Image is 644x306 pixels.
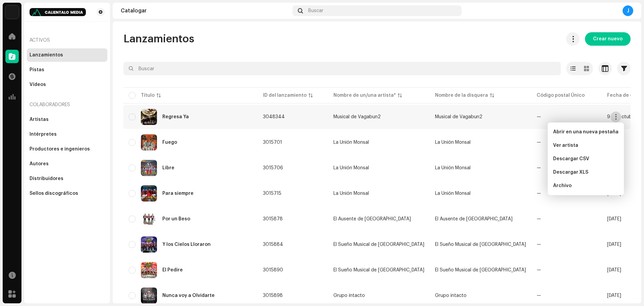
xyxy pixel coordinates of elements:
span: El Ausente de Loma de Juárez [333,217,424,221]
span: 3015898 [263,293,283,298]
div: Regresa Ya [162,115,189,119]
img: dd440586-2c81-49a3-b799-a9f510657fe1 [141,160,157,176]
img: 0ed834c7-8d06-45ec-9a54-f43076e9bbbc [30,8,86,16]
div: Intérpretes [30,132,57,137]
img: cbe3aed1-ec36-47ed-a6c8-e5be7b13c206 [141,211,157,227]
re-a-nav-header: Activos [27,32,107,48]
font: [DATE] [607,293,621,298]
font: — [537,293,541,298]
font: 3015701 [263,140,282,145]
font: 3015890 [263,268,283,272]
img: 1c8d1b6e-ec64-4aaa-a006-69e2b703fa68 [141,185,157,202]
div: Por un Beso [162,217,190,221]
span: Lanzamientos [123,32,194,46]
span: Crear nuevo [593,32,623,46]
img: 4d5a508c-c80f-4d99-b7fb-82554657661d [5,5,19,19]
div: Nombre de un/una artista* [333,92,396,99]
font: [DATE] [607,242,621,247]
font: El Sueño Musical de [GEOGRAPHIC_DATA] [435,268,526,272]
div: Libre [162,166,174,170]
div: Pistas [30,67,44,73]
re-m-nav-item: Intérpretes [27,128,107,141]
font: La Unión Monsal [333,166,369,170]
div: Y los Cielos Lloraron [162,242,211,247]
font: — [537,115,541,119]
font: Ver artista [553,143,578,148]
div: El Pedire [162,268,183,272]
img: 31642f55-987d-4072-8490-44a34e387e4f [141,134,157,150]
font: — [537,140,541,145]
font: Descargar XLS [553,170,588,175]
font: — [537,242,541,247]
span: 3015878 [263,217,283,221]
re-m-nav-item: Artistas [27,113,107,126]
font: Musical de Vagabun2 [435,115,482,119]
re-m-nav-item: Sellos discográficos [27,187,107,200]
font: — [537,191,541,196]
span: Abrir en una nueva pestaña [553,129,619,135]
font: La Unión Monsal [435,166,471,170]
img: 6fb0c59e-be6d-42bb-994a-936e44fcb9dd [141,109,157,125]
font: 3015706 [263,166,283,170]
div: Nombre de la disquera [435,92,488,99]
re-m-nav-item: Pistas [27,63,107,77]
div: Artistas [30,117,49,122]
span: Descargar CSV [553,156,589,162]
font: Pistas [30,68,44,72]
div: El Sueño Musical de [GEOGRAPHIC_DATA] [333,242,424,247]
font: J [627,8,629,13]
span: La Unión Monsal [435,140,471,145]
span: La Unión Monsal [333,191,424,196]
div: Productores e ingenieros [30,146,90,152]
div: Fuego [162,140,177,145]
font: [DATE] [607,217,621,221]
re-m-nav-item: Autores [27,157,107,171]
font: Para siempre [162,191,194,196]
span: 3048344 [263,115,285,119]
span: 24 de septiembre de 2025 [607,217,621,221]
input: Buscar [123,62,561,75]
font: 3015884 [263,242,283,247]
button: Crear nuevo [585,32,631,46]
span: 24 de septiembre de 2025 [607,242,621,247]
font: 3015715 [263,191,281,196]
div: Distribuidores [30,176,63,181]
re-m-nav-item: Vídeos [27,78,107,91]
font: — [537,268,541,272]
font: El Sueño Musical de [GEOGRAPHIC_DATA] [333,268,424,272]
font: Título [141,93,155,98]
div: Autores [30,161,49,167]
font: La Unión Monsal [333,191,369,196]
span: La Unión Monsal [435,191,471,196]
font: Vídeos [30,82,46,87]
img: 333fa73f-791d-4886-a1dd-3f9607d70371 [141,288,157,304]
font: — [537,166,541,170]
span: 24 de septiembre de 2025 [607,268,621,272]
div: Vídeos [30,82,46,87]
font: Catalogar [121,8,147,13]
span: 24 de septiembre de 2025 [607,293,621,298]
font: Musical de Vagabun2 [333,115,381,119]
span: Grupo intacto [333,293,424,298]
span: Grupo intacto [435,293,467,298]
div: El Ausente de [GEOGRAPHIC_DATA] [333,217,411,221]
span: El Ausente de Loma de Juárez [435,217,513,221]
re-m-nav-item: Productores e ingenieros [27,142,107,156]
div: Sellos discográficos [30,191,78,196]
font: Archivo [553,183,572,188]
font: — [537,217,541,221]
div: ID del lanzamiento [263,92,307,99]
div: La Unión Monsal [333,140,369,145]
div: Lanzamientos [30,52,63,58]
re-a-nav-header: Colaboradores [27,97,107,113]
span: El Sueño Musical de Tierra Caliente [435,242,526,247]
font: Distribuidores [30,176,63,181]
